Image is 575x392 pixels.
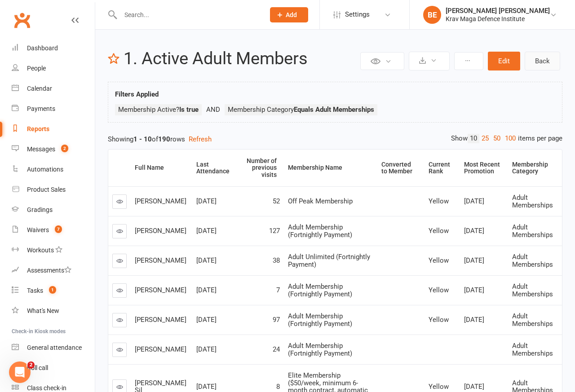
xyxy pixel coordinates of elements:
[27,361,35,369] span: 2
[276,286,280,294] span: 7
[464,256,484,264] span: [DATE]
[12,79,95,99] a: Calendar
[294,106,374,114] strong: Equals Adult Memberships
[429,197,449,205] span: Yellow
[12,139,95,159] a: Messages 2
[108,134,562,145] div: Showing of rows
[27,166,63,173] div: Automations
[12,220,95,240] a: Waivers 7
[429,286,449,294] span: Yellow
[512,253,553,269] span: Adult Memberships
[429,383,449,391] span: Yellow
[135,164,185,171] div: Full Name
[12,200,95,220] a: Gradings
[27,44,58,52] div: Dashboard
[269,227,280,235] span: 127
[196,345,217,353] span: [DATE]
[27,364,48,371] div: Roll call
[196,383,217,391] span: [DATE]
[196,286,217,294] span: [DATE]
[512,161,555,175] div: Membership Category
[479,134,491,143] a: 25
[525,52,560,70] a: Back
[27,226,49,233] div: Waivers
[12,281,95,301] a: Tasks 1
[196,197,217,205] span: [DATE]
[512,194,553,209] span: Adult Memberships
[464,383,484,391] span: [DATE]
[118,106,199,114] span: Membership Active?
[12,58,95,79] a: People
[158,135,170,143] strong: 190
[288,282,352,298] span: Adult Membership (Fortnightly Payment)
[196,316,217,324] span: [DATE]
[288,342,352,357] span: Adult Membership (Fortnightly Payment)
[133,135,152,143] strong: 1 - 10
[124,49,358,68] h2: 1. Active Adult Members
[27,287,43,294] div: Tasks
[12,159,95,180] a: Automations
[288,253,370,269] span: Adult Unlimited (Fortnightly Payment)
[27,186,66,193] div: Product Sales
[288,223,352,239] span: Adult Membership (Fortnightly Payment)
[27,344,82,351] div: General attendance
[464,161,501,175] div: Most Recent Promotion
[27,65,46,72] div: People
[27,105,55,112] div: Payments
[12,119,95,139] a: Reports
[446,15,550,23] div: Krav Maga Defence Institute
[464,227,484,235] span: [DATE]
[12,260,95,281] a: Assessments
[228,106,374,114] span: Membership Category
[276,383,280,391] span: 8
[9,361,31,383] iframe: Intercom live chat
[270,7,308,22] button: Add
[446,7,550,15] div: [PERSON_NAME] [PERSON_NAME]
[12,38,95,58] a: Dashboard
[27,206,53,213] div: Gradings
[135,256,186,264] span: [PERSON_NAME]
[189,134,212,145] button: Refresh
[118,9,258,21] input: Search...
[464,197,484,205] span: [DATE]
[288,197,353,205] span: Off Peak Membership
[12,180,95,200] a: Product Sales
[27,384,66,392] div: Class check-in
[288,312,352,328] span: Adult Membership (Fortnightly Payment)
[12,240,95,260] a: Workouts
[27,125,49,132] div: Reports
[423,6,441,24] div: BE
[512,312,553,328] span: Adult Memberships
[27,145,55,153] div: Messages
[286,11,297,18] span: Add
[381,161,417,175] div: Converted to Member
[503,134,518,143] a: 100
[491,134,503,143] a: 50
[464,316,484,324] span: [DATE]
[243,158,277,178] div: Number of previous visits
[179,106,199,114] strong: Is true
[12,338,95,358] a: General attendance kiosk mode
[115,90,159,98] strong: Filters Applied
[61,145,68,152] span: 2
[488,52,520,70] button: Edit
[468,134,479,143] a: 10
[429,227,449,235] span: Yellow
[429,256,449,264] span: Yellow
[273,316,280,324] span: 97
[27,85,52,92] div: Calendar
[135,316,186,324] span: [PERSON_NAME]
[27,307,59,314] div: What's New
[451,134,562,143] div: Show items per page
[512,342,553,357] span: Adult Memberships
[135,286,186,294] span: [PERSON_NAME]
[273,345,280,353] span: 24
[12,99,95,119] a: Payments
[135,227,186,235] span: [PERSON_NAME]
[196,256,217,264] span: [DATE]
[49,286,56,294] span: 1
[27,247,54,254] div: Workouts
[429,316,449,324] span: Yellow
[196,227,217,235] span: [DATE]
[12,301,95,321] a: What's New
